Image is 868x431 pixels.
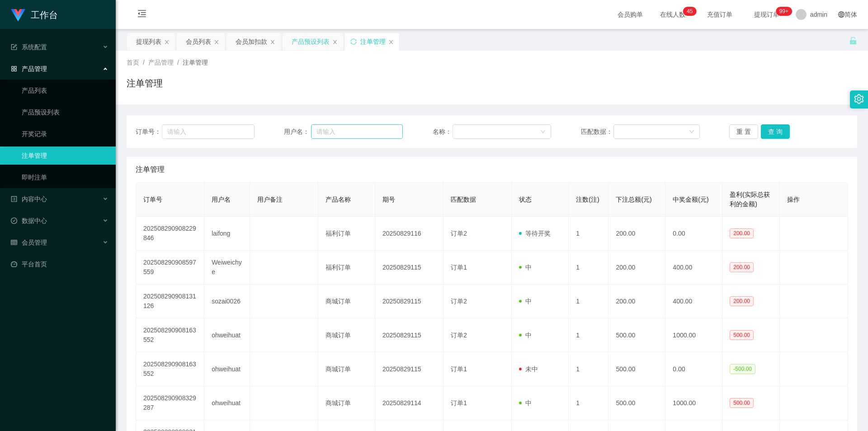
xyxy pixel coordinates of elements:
span: 在线人数 [656,11,690,18]
span: 操作 [787,196,800,203]
span: 订单1 [451,264,467,271]
i: 图标: down [689,129,694,135]
td: 202508290908597559 [136,251,204,284]
span: 中奖金额(元) [673,196,708,203]
button: 重 置 [729,124,758,139]
i: 图标: table [11,239,17,246]
span: 下注总额(元) [616,196,651,203]
td: 商城订单 [318,386,375,420]
span: 等待开奖 [519,230,551,237]
span: 500.00 [730,398,754,408]
td: laifong [204,217,250,251]
td: 202508290908229846 [136,217,204,251]
td: 202508290908163552 [136,318,204,352]
a: 产品预设列表 [22,103,108,121]
i: 图标: sync [350,38,357,45]
span: 未中 [519,365,538,373]
a: 工作台 [11,11,58,18]
span: 内容中心 [11,195,47,203]
span: 注单管理 [136,164,165,175]
h1: 注单管理 [127,76,163,90]
span: 中 [519,298,532,305]
i: 图标: close [332,39,338,45]
input: 请输入 [311,124,403,139]
i: 图标: appstore-o [11,66,17,72]
td: 200.00 [609,284,665,318]
span: -500.00 [730,364,755,374]
div: 提现列表 [136,33,161,50]
span: 200.00 [730,228,754,238]
td: 20250829115 [375,318,443,352]
td: 400.00 [665,251,722,284]
td: 20250829115 [375,251,443,284]
span: 匹配数据： [581,127,613,137]
td: 1 [569,251,609,284]
a: 开奖记录 [22,125,108,143]
sup: 45 [683,7,696,16]
span: 注单管理 [183,59,208,66]
td: 1 [569,386,609,420]
span: 数据中心 [11,217,47,224]
td: Weiweichye [204,251,250,284]
i: 图标: close [388,39,394,45]
span: / [177,59,179,66]
span: 产品名称 [325,196,351,203]
td: 20250829115 [375,284,443,318]
td: 0.00 [665,352,722,386]
td: 福利订单 [318,251,375,284]
img: logo.9652507e.png [11,9,25,22]
span: 200.00 [730,262,754,272]
p: 5 [690,7,693,16]
div: 会员列表 [186,33,211,50]
i: 图标: profile [11,196,17,202]
td: 20250829114 [375,386,443,420]
td: 20250829116 [375,217,443,251]
span: 500.00 [730,330,754,340]
td: 200.00 [609,217,665,251]
span: 期号 [382,196,395,203]
span: 订单1 [451,365,467,373]
h1: 工作台 [31,0,58,29]
td: ohweihuat [204,318,250,352]
span: 中 [519,264,532,271]
td: 200.00 [609,251,665,284]
button: 查 询 [761,124,790,139]
i: 图标: unlock [849,37,857,45]
span: / [143,59,145,66]
td: sozai0026 [204,284,250,318]
div: 会员加扣款 [236,33,267,50]
i: 图标: setting [854,94,864,104]
td: 202508290908163552 [136,352,204,386]
td: 1 [569,217,609,251]
span: 充值订单 [703,11,737,18]
span: 订单号： [136,127,162,137]
td: ohweihuat [204,386,250,420]
div: 产品预设列表 [292,33,330,50]
p: 4 [687,7,690,16]
td: 商城订单 [318,318,375,352]
i: 图标: close [164,39,170,45]
i: 图标: form [11,44,17,50]
a: 即时注单 [22,168,108,186]
i: 图标: down [540,129,546,135]
td: ohweihuat [204,352,250,386]
span: 匹配数据 [451,196,476,203]
span: 状态 [519,196,532,203]
span: 订单2 [451,332,467,339]
span: 中 [519,332,532,339]
i: 图标: menu-fold [127,0,157,29]
i: 图标: close [270,39,275,45]
span: 首页 [127,59,139,66]
td: 500.00 [609,386,665,420]
span: 名称： [433,127,453,137]
span: 用户名 [212,196,231,203]
td: 20250829115 [375,352,443,386]
td: 1000.00 [665,386,722,420]
span: 中 [519,399,532,407]
span: 注数(注) [576,196,599,203]
i: 图标: close [214,39,219,45]
span: 系统配置 [11,43,47,51]
td: 400.00 [665,284,722,318]
span: 订单号 [143,196,162,203]
span: 产品管理 [148,59,174,66]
